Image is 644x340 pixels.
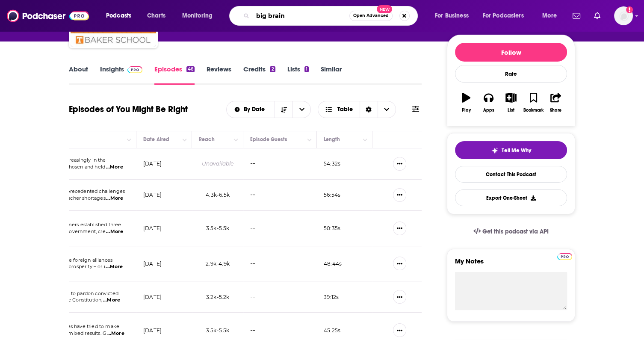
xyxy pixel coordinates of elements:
button: Show More Button [393,323,406,337]
button: Show More Button [393,222,406,235]
div: Bookmark [523,108,544,113]
button: Choose View [318,101,396,118]
button: Column Actions [304,135,315,145]
a: Show notifications dropdown [591,9,604,23]
div: Rate [455,65,567,83]
button: Open AdvancedNew [349,11,393,21]
a: Similar [321,65,342,85]
span: 2.9k-4.9k [206,260,230,267]
p: [DATE] [143,225,162,232]
p: 48:44 s [324,260,342,267]
img: Podchaser Pro [127,66,142,73]
div: 2 [270,66,275,72]
button: Show More Button [393,188,406,202]
a: About [69,65,88,85]
a: Lists1 [287,65,309,85]
img: Podchaser - Follow, Share and Rate Podcasts [7,8,89,24]
span: 3.5k-5.5k [206,225,230,231]
p: [DATE] [143,160,162,167]
span: independent branches of government, cre [4,228,106,234]
div: Length [324,134,340,145]
span: 3.2k-5.2k [206,294,230,300]
div: Sort Direction [360,101,378,118]
span: 3.5k-5.5k [206,327,230,334]
span: Logged in as angelahattar [614,6,633,25]
input: Search podcasts, credits, & more... [253,9,349,23]
div: Apps [483,108,494,113]
span: Open Advanced [353,14,389,18]
span: Monitoring [182,10,213,22]
button: Column Actions [180,135,190,145]
div: Play [462,108,471,113]
button: Share [545,87,567,118]
span: ...More [106,228,123,235]
button: Export One-Sheet [455,189,567,206]
span: 4.3k-6.5k [206,192,230,198]
td: -- [243,211,317,246]
button: open menu [536,9,567,23]
button: open menu [227,106,275,112]
span: New [377,5,392,13]
button: Show More Button [393,157,406,171]
img: User Profile [614,6,633,25]
a: Charts [142,9,171,23]
h2: Choose List sort [226,101,311,118]
a: Pro website [557,252,572,260]
button: List [500,87,522,118]
div: List [508,108,514,113]
a: Episodes46 [154,65,195,85]
p: [DATE] [143,260,162,267]
div: Episode Guests [250,134,287,145]
div: Share [550,108,561,113]
h1: Episodes of You Might Be Right [69,104,188,115]
span: ...More [103,297,120,304]
div: 1 [304,66,309,72]
img: tell me why sparkle [491,147,498,154]
a: Contact This Podcast [455,166,567,183]
td: -- [243,148,317,180]
div: Unavailable [202,160,234,167]
a: InsightsPodchaser Pro [100,65,142,85]
span: ...More [106,195,123,202]
button: Column Actions [360,135,370,145]
button: Column Actions [231,135,241,145]
button: open menu [100,9,142,23]
a: Credits2 [243,65,275,85]
button: open menu [292,101,310,118]
button: open menu [477,9,536,23]
div: Date Aired [143,134,169,145]
span: Get this podcast via API [482,228,549,235]
p: 39:12 s [324,293,339,301]
div: Reach [199,134,215,145]
span: Charts [147,10,165,22]
button: Sort Direction [275,101,292,118]
button: Column Actions [124,135,134,145]
button: Show profile menu [614,6,633,25]
span: More [542,10,557,22]
span: For Podcasters [483,10,524,22]
td: -- [243,180,317,211]
a: Reviews [207,65,231,85]
td: -- [243,281,317,313]
button: open menu [429,9,479,23]
button: Show More Button [393,257,406,270]
p: 45:25 s [324,327,340,334]
div: 46 [186,66,195,72]
span: Table [337,106,353,112]
span: By Date [244,106,268,112]
span: Podcasts [106,10,131,22]
button: Show More Button [393,290,406,304]
label: My Notes [455,257,567,272]
span: For Business [435,10,469,22]
span: from the pandemic and teacher shortages [4,195,106,201]
span: ...More [106,164,123,171]
button: Bookmark [522,87,544,118]
span: essential to U.S. safety and prosperity – or i [4,263,105,269]
p: 50:35 s [324,225,340,232]
button: Follow [455,43,567,62]
p: [DATE] [143,191,162,198]
a: Get this podcast via API [467,221,555,242]
svg: Add a profile image [626,6,633,13]
p: 56:54 s [324,191,340,198]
